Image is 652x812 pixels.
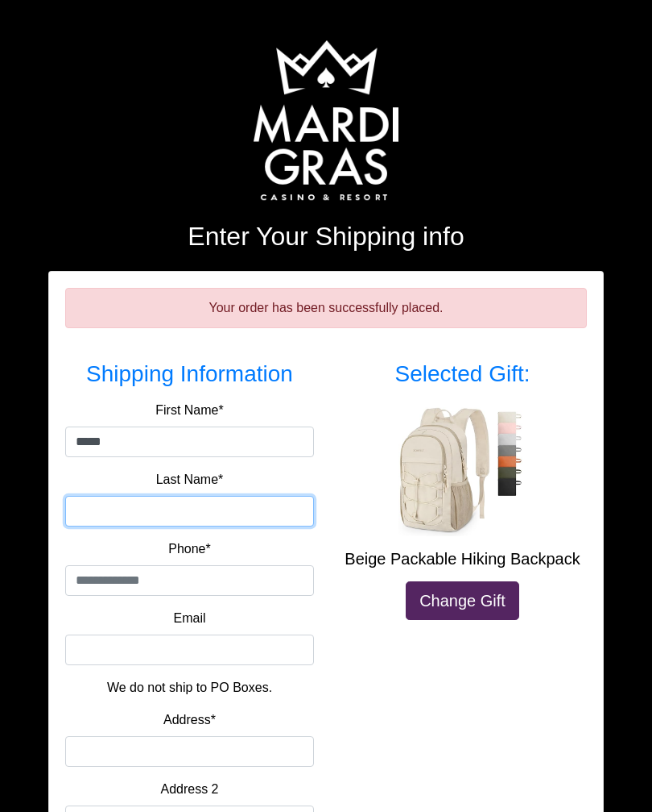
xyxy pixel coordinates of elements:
[173,609,205,628] label: Email
[338,549,587,568] h5: Beige Packable Hiking Backpack
[65,360,314,388] h3: Shipping Information
[155,401,223,420] label: First Name*
[77,678,302,697] p: We do not ship to PO Boxes.
[168,539,211,559] label: Phone*
[406,581,519,620] a: Change Gift
[338,360,587,388] h3: Selected Gift:
[254,40,399,202] img: Logo
[398,407,527,536] img: Beige Packable Hiking Backpack
[163,710,216,730] label: Address*
[160,780,218,799] label: Address 2
[65,288,587,328] div: Your order has been successfully placed.
[48,221,604,252] h2: Enter Your Shipping info
[156,470,224,489] label: Last Name*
